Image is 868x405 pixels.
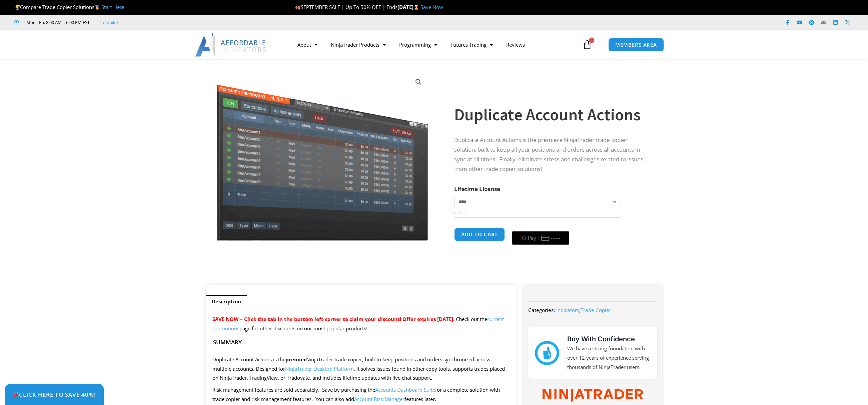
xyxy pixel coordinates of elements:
[213,339,504,346] h4: Summary
[528,307,555,313] span: Categories:
[15,5,20,10] img: 🏆
[212,316,455,322] span: SAVE NOW – Click the tab in the bottom left corner to claim your discount! Offer expires [DATE].
[511,227,571,227] iframe: Secure express checkout frame
[285,365,354,372] a: NinjaTrader Desktop Platform
[608,38,664,52] a: MEMBERS AREA
[573,35,602,54] a: 0
[397,4,420,10] strong: [DATE]
[95,5,100,10] img: 🥇
[589,38,594,43] span: 0
[25,18,90,26] span: Mon - Fri: 8:00 AM – 6:00 PM EST
[454,103,649,126] h1: Duplicate Account Actions
[291,37,581,52] nav: Menu
[195,33,267,57] img: LogoAI | Affordable Indicators – NinjaTrader
[13,392,96,397] span: Click Here to save 40%!
[99,18,118,26] a: Trustpilot
[285,356,306,363] strong: premier
[567,344,651,372] p: We have a strong foundation with over 12 years of experience serving thousands of NinjaTrader users.
[556,307,611,313] span: ,
[535,341,559,365] img: mark thumbs good 43913 | Affordable Indicators – NinjaTrader
[454,211,465,215] a: Clear options
[212,315,510,333] p: Check out the page for other discounts on our most popular products!
[581,307,611,313] a: Trade Copier
[420,4,443,10] a: Save Now
[454,228,505,241] button: Add to cart
[454,135,649,174] p: Duplicate Account Actions is the premiere NinjaTrader trade copier solution, built to keep all yo...
[552,236,562,241] text: ••••••
[444,37,500,52] a: Futures Trading
[454,185,500,193] label: Lifetime License
[215,71,429,241] img: Screenshot 2024-08-26 15414455555
[615,42,657,47] span: MEMBERS AREA
[556,307,579,313] a: Indicators
[567,334,651,344] h3: Buy With Confidence
[212,356,505,381] span: Duplicate Account Actions is the NinjaTrader trade copier, built to keep positions and orders syn...
[392,37,444,52] a: Programming
[14,4,124,10] span: Compare Trade Copier Solutions
[291,37,324,52] a: About
[512,231,569,245] button: Buy with GPay
[101,4,124,10] a: Start Here
[414,5,419,10] img: ⌛
[295,4,397,10] span: SEPTEMBER SALE | Up To 50% OFF | Ends
[206,295,247,308] a: Description
[500,37,532,52] a: Reviews
[13,392,19,397] img: 🎉
[5,384,104,405] a: 🎉Click Here to save 40%!
[324,37,392,52] a: NinjaTrader Products
[412,76,424,88] a: View full-screen image gallery
[295,5,300,10] img: 🍂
